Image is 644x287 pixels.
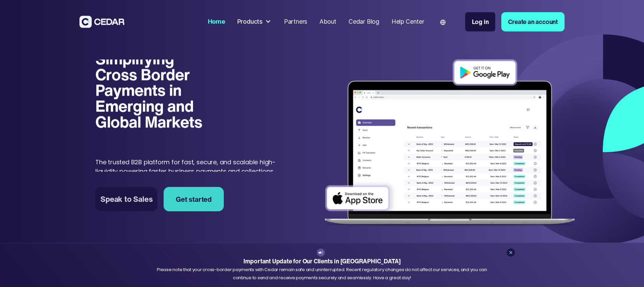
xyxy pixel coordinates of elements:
a: Home [205,14,228,30]
div: Products [234,14,275,29]
a: Help Center [388,14,427,30]
a: Log in [465,12,496,31]
a: Speak to Sales [95,187,158,211]
img: world icon [440,20,446,25]
a: Get started [164,187,224,211]
div: Help Center [391,17,424,26]
div: Cedar Blog [349,17,379,26]
a: Create an account [501,12,565,31]
div: Log in [472,17,489,26]
img: Dashboard of transactions [319,54,580,232]
h1: Simplifying Cross Border Payments in Emerging and Global Markets [95,51,211,130]
a: Cedar Blog [345,14,382,30]
div: About [319,17,336,26]
p: The trusted B2B platform for fast, secure, and scalable high-liquidity powering faster business p... [95,158,289,176]
a: Partners [281,14,310,30]
div: Partners [284,17,307,26]
div: Products [237,17,263,26]
div: Home [208,17,225,26]
a: About [316,14,339,30]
